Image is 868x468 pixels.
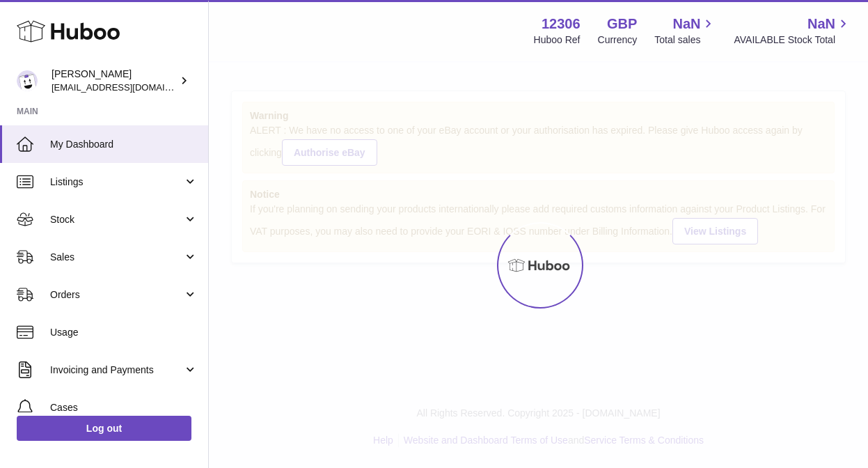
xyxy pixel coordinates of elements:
[534,33,581,47] div: Huboo Ref
[17,416,191,441] a: Log out
[542,15,581,33] strong: 12306
[50,213,183,226] span: Stock
[50,288,183,302] span: Orders
[50,251,183,264] span: Sales
[50,138,198,151] span: My Dashboard
[50,175,183,189] span: Listings
[734,33,851,47] span: AVAILABLE Stock Total
[52,68,177,94] div: [PERSON_NAME]
[672,15,700,33] span: NaN
[654,33,716,47] span: Total sales
[654,15,716,47] a: NaN Total sales
[50,401,198,414] span: Cases
[50,364,183,377] span: Invoicing and Payments
[52,81,205,93] span: [EMAIL_ADDRESS][DOMAIN_NAME]
[17,70,38,91] img: hello@otect.co
[807,15,835,33] span: NaN
[607,15,637,33] strong: GBP
[50,326,198,339] span: Usage
[598,33,638,47] div: Currency
[734,15,851,47] a: NaN AVAILABLE Stock Total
